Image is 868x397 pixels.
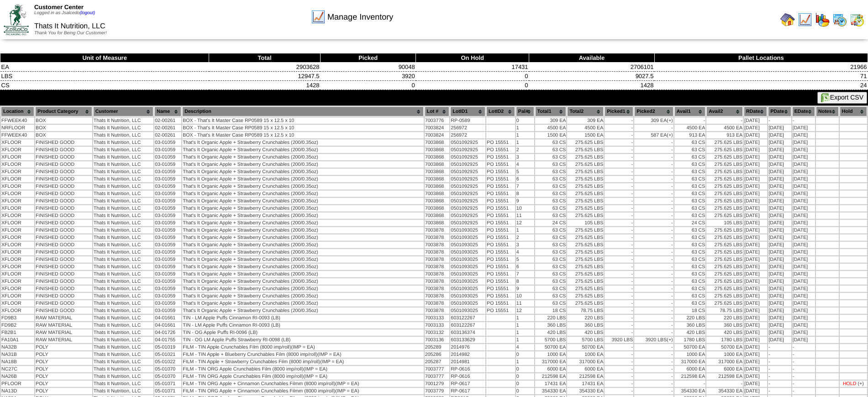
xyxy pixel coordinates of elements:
td: XFLOOR [1,212,34,219]
td: 256972 [450,125,485,131]
td: XFLOOR [1,147,34,153]
td: 90048 [320,63,416,72]
td: - [634,154,673,160]
td: BOX - That's It Master Case RP0589 15 x 12.5 x 10 [182,117,424,124]
td: 03-01059 [154,169,181,175]
img: graph.gif [815,12,830,27]
td: [DATE] [768,191,791,197]
img: excel.gif [821,93,830,102]
td: BOX [35,117,92,124]
td: - [605,132,633,138]
td: [DATE] [792,183,815,190]
td: That's It Organic Apple + Strawberry Crunchables (200/0.35oz) [182,183,424,190]
td: [DATE] [792,205,815,212]
td: CS [0,81,209,90]
td: 63 CS [674,154,706,160]
td: 275.625 LBS [567,183,604,190]
td: 275.625 LBS [567,191,604,197]
td: 21966 [654,63,868,72]
td: 913 EA [706,132,743,138]
td: [DATE] [792,169,815,175]
td: 17431 [416,63,529,72]
td: 913 EA [674,132,706,138]
td: 5 [516,169,534,175]
td: - [605,205,633,212]
td: FFWEEK40 [1,117,34,124]
td: [DATE] [768,139,791,146]
td: FINISHED GOOD [35,191,92,197]
td: 256972 [450,132,485,138]
td: 4500 EA [674,125,706,131]
td: PO 15551 [486,205,515,212]
td: 63 CS [674,183,706,190]
td: PO 15551 [486,169,515,175]
td: Thats It Nutrition, LLC [93,198,153,204]
td: 63 CS [674,161,706,168]
td: 275.625 LBS [706,198,743,204]
td: That's It Organic Apple + Strawberry Crunchables (200/0.35oz) [182,205,424,212]
th: Lot # [425,106,450,116]
td: [DATE] [768,161,791,168]
th: Avail1 [674,106,706,116]
a: (logout) [79,11,95,16]
th: On Hold [416,53,529,63]
td: 1 [516,125,534,131]
th: LotID2 [486,106,515,116]
img: line_graph.gif [798,12,812,27]
td: 9 [516,198,534,204]
td: Thats It Nutrition, LLC [93,154,153,160]
td: 7003868 [425,169,450,175]
td: 63 CS [535,139,567,146]
td: 275.625 LBS [706,176,743,182]
td: Thats It Nutrition, LLC [93,169,153,175]
td: 275.625 LBS [567,205,604,212]
td: Thats It Nutrition, LLC [93,147,153,153]
td: 0501092925 [450,191,485,197]
td: 309 EA [634,117,673,124]
td: 03-01059 [154,191,181,197]
img: line_graph.gif [311,10,326,24]
td: [DATE] [792,161,815,168]
td: - [634,198,673,204]
td: - [605,117,633,124]
span: Thank You for Being Our Customer! [34,31,107,36]
td: PO 15551 [486,176,515,182]
th: Location [1,106,34,116]
td: [DATE] [744,132,767,138]
td: 03-01059 [154,183,181,190]
th: Picked [320,53,416,63]
td: [DATE] [744,169,767,175]
td: [DATE] [768,154,791,160]
td: 1500 EA [535,132,567,138]
td: 12947.5 [209,72,321,81]
td: 0501092925 [450,161,485,168]
td: 63 CS [535,147,567,153]
td: 03-01059 [154,198,181,204]
td: XFLOOR [1,205,34,212]
th: Unit of Measure [0,53,209,63]
td: 275.625 LBS [567,169,604,175]
img: home.gif [780,12,795,27]
td: [DATE] [744,125,767,131]
td: That's It Organic Apple + Strawberry Crunchables (200/0.35oz) [182,169,424,175]
td: 4 [516,161,534,168]
td: - [605,161,633,168]
td: BOX - That's It Master Case RP0589 15 x 12.5 x 10 [182,125,424,131]
td: 0501092925 [450,205,485,212]
td: [DATE] [792,176,815,182]
td: 7003868 [425,147,450,153]
td: 7003868 [425,191,450,197]
td: 1 [516,139,534,146]
td: 1 [516,132,534,138]
td: 275.625 LBS [567,198,604,204]
td: Thats It Nutrition, LLC [93,117,153,124]
td: 275.625 LBS [706,161,743,168]
th: Available [529,53,655,63]
td: [DATE] [792,198,815,204]
td: Thats It Nutrition, LLC [93,139,153,146]
th: EDate [792,106,815,116]
td: Thats It Nutrition, LLC [93,191,153,197]
td: 0 [416,72,529,81]
td: FFWEEK40 [1,132,34,138]
td: RP-0589 [450,117,485,124]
